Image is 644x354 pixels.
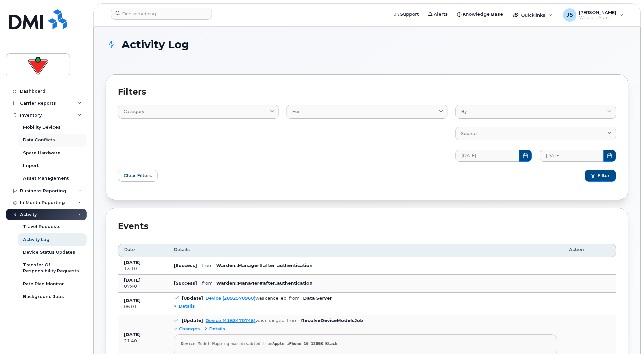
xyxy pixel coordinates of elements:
[455,127,616,140] a: Source
[603,150,616,162] button: Choose Date
[118,105,279,118] a: Category
[206,318,285,323] div: was changed
[287,318,299,323] span: from:
[124,247,135,253] span: Date
[292,108,300,115] span: For
[563,244,616,257] th: Action
[124,283,162,289] div: 07:40
[206,296,256,301] a: Device (2892570960)
[124,172,152,179] span: Clear Filters
[202,281,214,286] span: from:
[118,170,158,182] button: Clear Filters
[181,341,550,346] div: Device Model Mapping was disabled from
[124,108,144,115] span: Category
[118,220,616,232] div: Events
[174,263,197,268] b: [Success]
[585,170,616,182] button: Filter
[182,318,203,323] b: [Update]
[182,296,203,301] b: [Update]
[301,318,363,323] b: ResolveDeviceModelsJob
[206,318,256,323] a: Device (4163470745)
[124,304,162,310] div: 06:01
[598,173,610,179] span: Filter
[124,278,141,283] b: [DATE]
[174,281,197,286] b: [Success]
[209,326,225,332] span: Details
[124,260,141,265] b: [DATE]
[124,332,141,337] b: [DATE]
[179,326,200,332] span: Changes
[287,105,447,118] a: For
[461,130,477,137] span: Source
[303,296,332,301] b: Data Server
[206,296,287,301] div: was cancelled
[174,247,190,253] span: Details
[124,298,141,303] b: [DATE]
[122,39,189,50] span: Activity Log
[540,150,603,162] input: MM/DD/YYYY
[461,108,467,115] span: By
[118,87,616,97] h2: Filters
[179,303,195,310] span: Details
[124,338,162,344] div: 21:40
[455,105,616,118] a: By
[289,296,301,301] span: from:
[202,263,214,268] span: from:
[124,266,162,272] div: 13:10
[519,150,532,162] button: Choose Date
[273,341,337,346] strong: Apple iPhone 16 128GB Black
[216,263,313,268] b: Warden::Manager#after_authentication
[455,150,519,162] input: MM/DD/YYYY
[216,281,313,286] b: Warden::Manager#after_authentication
